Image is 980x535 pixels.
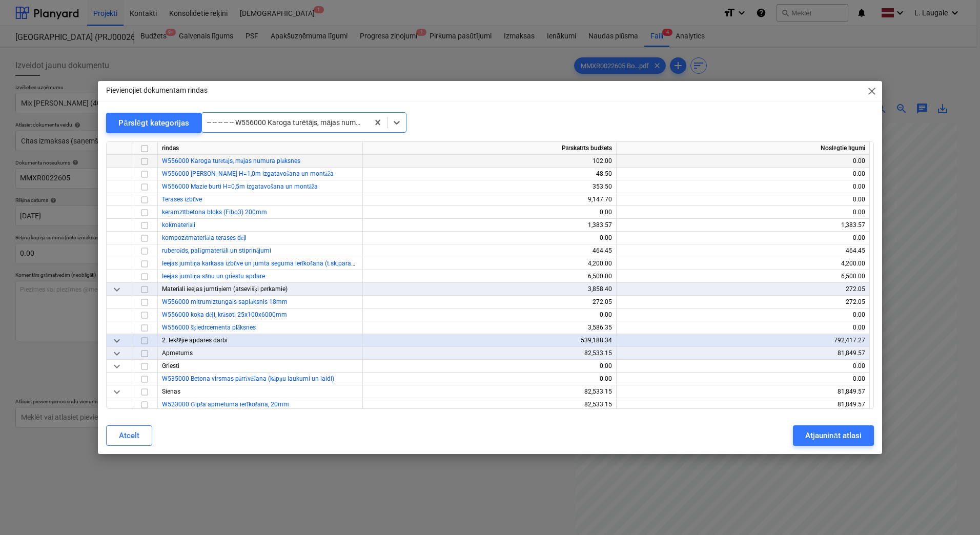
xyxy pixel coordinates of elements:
div: 272.05 [621,296,865,308]
span: keyboard_arrow_down [111,386,123,398]
div: 792,417.27 [621,334,865,347]
span: 2. Iekšējie apdares darbi [162,337,228,344]
div: 0.00 [621,232,865,244]
div: 6,500.00 [367,270,612,283]
a: W556000 koka dēļi, krāsoti 25x100x6000mm [162,311,287,318]
div: 4,200.00 [621,257,865,270]
a: W556000 Mazie burti H=0,5m izgatavošana un montāža [162,183,318,190]
a: W556000 [PERSON_NAME] H=1,0m izgatavošana un montāža [162,170,334,177]
span: Griesti [162,362,179,369]
div: 0.00 [621,168,865,180]
div: 539,188.34 [367,334,612,347]
div: Pārskatīts budžets [363,142,617,155]
span: keyboard_arrow_down [111,335,123,347]
a: W556000 Karoga turētājs, mājas numura plāksnes [162,157,300,164]
span: keyboard_arrow_down [111,283,123,296]
div: 48.50 [367,168,612,180]
div: 0.00 [621,180,865,193]
div: 81,849.57 [621,398,865,411]
div: 0.00 [621,360,865,373]
div: Pārslēgt kategorijas [118,116,189,130]
div: 4,200.00 [367,257,612,270]
div: 0.00 [367,206,612,219]
span: Apmetums [162,349,193,357]
a: Terases izbūve [162,196,202,203]
div: 1,383.57 [367,219,612,232]
a: W556000 šķiedrcementa plāksnes [162,324,256,331]
div: 0.00 [621,206,865,219]
div: Atcelt [119,429,139,442]
span: Materiāli ieejas jumtiņiem (atsevišķi pērkamie) [162,285,288,293]
div: 0.00 [367,373,612,385]
div: 0.00 [367,308,612,321]
div: rindas [158,142,363,155]
div: Atjaunināt atlasi [805,429,861,442]
div: 272.05 [621,283,865,296]
a: kokmateriāli [162,221,195,229]
div: 81,849.57 [621,347,865,360]
div: 81,849.57 [621,385,865,398]
div: 464.45 [367,244,612,257]
a: W535000 Betona virsmas pārrīvēšana (kāpņu laukumi un laidi) [162,375,334,382]
div: 82,533.15 [367,398,612,411]
p: Pievienojiet dokumentam rindas [106,85,208,96]
div: 6,500.00 [621,270,865,283]
span: W556000 Lielie burti H=1,0m izgatavošana un montāža [162,170,334,177]
span: keyboard_arrow_down [111,347,123,360]
button: Atjaunināt atlasi [793,425,873,446]
a: W523000 Ģipša apmetuma ierīkošana, 20mm [162,401,289,408]
span: Sienas [162,388,180,395]
div: 0.00 [367,232,612,244]
div: 353.50 [367,180,612,193]
div: 0.00 [621,155,865,168]
div: Noslēgtie līgumi [617,142,870,155]
span: keyboard_arrow_down [111,360,123,373]
div: 0.00 [621,373,865,385]
a: ruberoīds, palīgmateriāli un stiprinājumi [162,247,271,254]
div: 272.05 [367,296,612,308]
div: 82,533.15 [367,385,612,398]
a: keramzītbetona bloks (Fibo3) 200mm [162,209,267,216]
div: 1,383.57 [621,219,865,232]
button: Pārslēgt kategorijas [106,113,201,133]
div: 82,533.15 [367,347,612,360]
div: 0.00 [367,360,612,373]
div: 3,586.35 [367,321,612,334]
div: 0.00 [621,308,865,321]
div: 3,858.40 [367,283,612,296]
div: 0.00 [621,321,865,334]
iframe: Chat Widget [929,486,980,535]
div: 0.00 [621,193,865,206]
a: Ieejas jumtiņa sānu un griestu apdare [162,273,265,280]
div: 464.45 [621,244,865,257]
span: close [866,85,878,97]
button: Atcelt [106,425,152,446]
div: 102.00 [367,155,612,168]
a: Ieejas jumtiņa karkasa izbūve un jumta seguma ierīkošana (t.sk.parapets, jumta papildelementi) [162,260,426,267]
a: W556000 mitrumizturīgais saplāksnis 18mm [162,298,288,305]
a: kompozītmateriāla terases dēļi [162,234,247,241]
div: 9,147.70 [367,193,612,206]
